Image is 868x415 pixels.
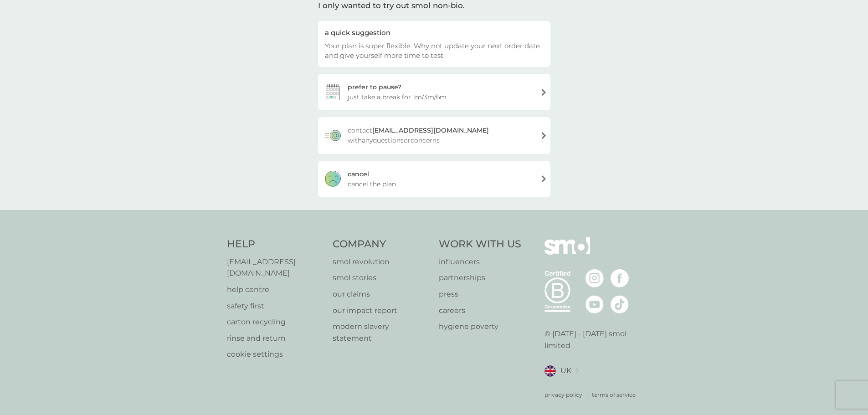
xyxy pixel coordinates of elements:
a: safety first [227,300,324,312]
img: visit the smol Facebook page [611,269,629,287]
span: Your plan is super flexible. Why not update your next order date and give yourself more time to t... [325,41,540,60]
a: rinse and return [227,333,324,344]
a: [EMAIL_ADDRESS][DOMAIN_NAME] [227,256,324,279]
span: cancel the plan [348,179,396,189]
a: press [439,288,521,300]
a: hygiene poverty [439,321,521,333]
img: visit the smol Instagram page [586,269,604,287]
a: our claims [333,288,430,300]
img: visit the smol Tiktok page [611,295,629,313]
strong: [EMAIL_ADDRESS][DOMAIN_NAME] [372,126,489,134]
span: just take a break for 1m/3m/6m [348,92,447,102]
a: smol stories [333,272,430,284]
a: influencers [439,256,521,268]
a: smol revolution [333,256,430,268]
a: partnerships [439,272,521,284]
img: visit the smol Youtube page [586,295,604,313]
p: © [DATE] - [DATE] smol limited [544,328,642,351]
span: contact with any questions or concerns [348,125,533,145]
a: our impact report [333,305,430,317]
h4: Help [227,237,324,251]
a: help centre [227,284,324,296]
a: carton recycling [227,316,324,328]
h4: Company [333,237,430,251]
a: modern slavery statement [333,321,430,344]
h4: Work With Us [439,237,521,251]
div: prefer to pause? [348,82,401,92]
div: a quick suggestion [325,28,544,37]
a: cookie settings [227,348,324,360]
a: contact[EMAIL_ADDRESS][DOMAIN_NAME] withanyquestionsorconcerns [318,117,550,154]
a: terms of service [592,390,636,399]
img: select a new location [576,369,579,374]
div: cancel [348,169,369,179]
span: UK [560,365,571,377]
a: privacy policy [544,390,582,399]
img: smol [544,237,590,268]
a: careers [439,305,521,317]
img: UK flag [544,365,556,377]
